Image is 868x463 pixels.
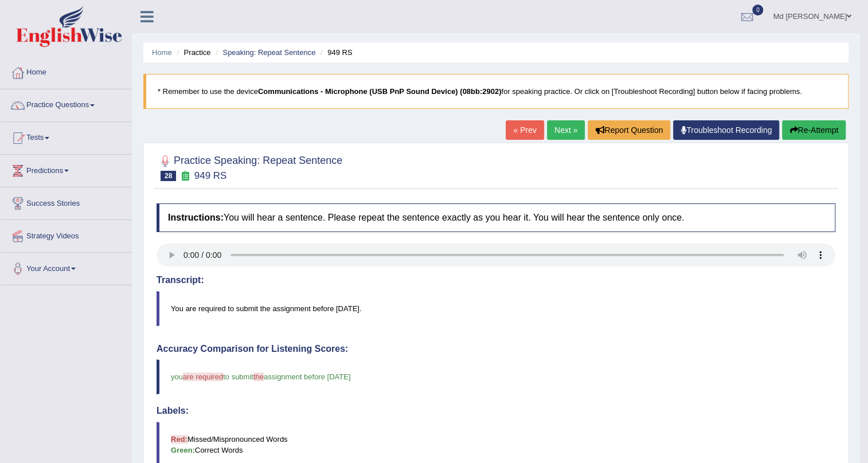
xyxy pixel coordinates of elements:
[171,446,195,454] b: Green:
[752,5,764,15] span: 0
[157,406,835,416] h4: Labels:
[174,47,210,58] li: Practice
[253,372,264,381] span: the
[264,372,351,381] span: assignment before [DATE]
[1,253,131,281] a: Your Account
[157,152,342,181] h2: Practice Speaking: Repeat Sentence
[1,89,131,118] a: Practice Questions
[157,203,835,232] h4: You will hear a sentence. Please repeat the sentence exactly as you hear it. You will hear the se...
[1,57,131,85] a: Home
[157,275,835,285] h4: Transcript:
[506,120,544,140] a: « Prev
[1,220,131,249] a: Strategy Videos
[171,435,187,444] b: Red:
[588,120,670,140] button: Report Question
[223,372,253,381] span: to submit
[143,74,849,109] blockquote: * Remember to use the device for speaking practice. Or click on [Troubleshoot Recording] button b...
[168,213,224,222] b: Instructions:
[161,171,176,181] span: 28
[1,187,131,216] a: Success Stories
[1,155,131,183] a: Predictions
[157,344,835,354] h4: Accuracy Comparison for Listening Scores:
[673,120,779,140] a: Troubleshoot Recording
[547,120,585,140] a: Next »
[171,372,183,381] span: you
[318,47,353,58] li: 949 RS
[179,171,191,182] small: Exam occurring question
[782,120,846,140] button: Re-Attempt
[194,170,227,181] small: 949 RS
[258,87,502,96] b: Communications - Microphone (USB PnP Sound Device) (08bb:2902)
[183,372,223,381] span: are required
[222,48,315,57] a: Speaking: Repeat Sentence
[1,122,131,151] a: Tests
[157,291,835,326] blockquote: You are required to submit the assignment before [DATE].
[152,48,172,57] a: Home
